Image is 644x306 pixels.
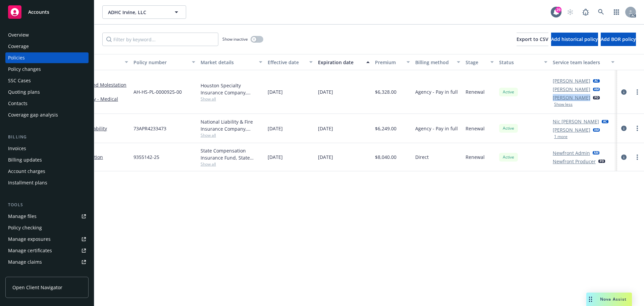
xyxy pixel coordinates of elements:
a: Switch app [610,5,623,19]
div: Premium [375,59,402,66]
a: circleInformation [620,88,628,96]
span: Show all [201,161,262,167]
button: Service team leaders [550,54,617,70]
a: Policies [5,52,89,63]
span: Show all [201,96,262,102]
span: [DATE] [318,154,333,161]
span: [DATE] [318,88,333,95]
a: Account charges [5,166,89,177]
span: Renewal [466,88,485,95]
span: AH-HS-PL-0000925-00 [133,88,182,95]
div: Account charges [8,166,45,177]
div: Houston Specialty Insurance Company, Houston Specialty Insurance Company, RT Specialty Insurance ... [201,82,262,96]
div: 29 [555,7,561,13]
span: 73APR4233473 [133,125,166,132]
div: Overview [8,30,29,40]
div: Invoices [8,143,26,154]
a: Invoices [5,143,89,154]
a: Contacts [5,98,89,109]
a: SSC Cases [5,75,89,86]
div: Manage exposures [8,234,51,245]
div: Policy checking [8,222,42,233]
a: [PERSON_NAME] [553,126,590,133]
div: Policy number [133,59,188,66]
div: Expiration date [318,59,362,66]
div: Coverage gap analysis [8,110,58,120]
a: Nic [PERSON_NAME] [553,118,599,125]
a: Manage exposures [5,234,89,245]
div: State Compensation Insurance Fund, State Compensation Insurance Fund (SCIF) [201,147,262,161]
span: Open Client Navigator [12,284,62,291]
input: Filter by keyword... [102,33,218,46]
span: Show all [201,132,262,138]
div: Market details [201,59,255,66]
div: Drag to move [586,293,595,306]
span: $6,328.00 [375,88,396,95]
a: Newfront Producer [553,158,596,165]
div: Manage files [8,211,37,222]
div: Tools [5,202,89,208]
a: [PERSON_NAME] [553,94,590,101]
a: [PERSON_NAME] [553,77,590,84]
span: Export to CSV [517,36,548,42]
a: Manage files [5,211,89,222]
a: more [633,153,641,161]
div: Coverage [8,41,29,52]
span: $6,249.00 [375,125,396,132]
a: Policy checking [5,222,89,233]
span: Nova Assist [600,296,627,302]
div: Manage claims [8,257,42,267]
button: Status [496,54,550,70]
a: [PERSON_NAME] [553,86,590,93]
span: Add BOR policy [601,36,636,42]
button: Add BOR policy [601,33,636,46]
div: SSC Cases [8,75,31,86]
a: Report a Bug [579,5,592,19]
button: Show less [554,102,573,106]
span: Active [502,154,515,160]
div: Service team leaders [553,59,607,66]
button: Policy number [131,54,198,70]
span: Renewal [466,125,485,132]
a: Billing updates [5,155,89,165]
div: Policy changes [8,64,41,75]
button: Expiration date [315,54,372,70]
a: more [633,88,641,96]
div: Contacts [8,98,28,109]
div: Billing [5,134,89,140]
a: Quoting plans [5,87,89,97]
div: Effective date [268,59,305,66]
a: Coverage gap analysis [5,110,89,120]
span: [DATE] [268,88,283,95]
div: Manage BORs [8,268,40,279]
button: Export to CSV [517,33,548,46]
span: [DATE] [318,125,333,132]
button: ADHC Irvine, LLC [102,5,186,19]
span: Renewal [466,154,485,161]
a: Policy changes [5,64,89,75]
button: Market details [198,54,265,70]
span: Direct [415,154,429,161]
a: more [633,124,641,132]
div: Manage certificates [8,245,52,256]
span: [DATE] [268,154,283,161]
span: Show inactive [222,36,248,42]
span: 9355142-25 [133,154,159,161]
span: $8,040.00 [375,154,396,161]
a: Manage claims [5,257,89,267]
div: Policies [8,52,25,63]
span: Active [502,125,515,131]
span: Agency - Pay in full [415,88,458,95]
button: Stage [463,54,496,70]
button: Add historical policy [551,33,598,46]
span: Add historical policy [551,36,598,42]
div: National Liability & Fire Insurance Company, Berkshire Hathaway Specialty Insurance, Gorst and Co... [201,118,262,132]
a: Start snowing [563,5,577,19]
a: Overview [5,30,89,40]
button: Effective date [265,54,315,70]
button: 1 more [554,135,568,139]
a: Coverage [5,41,89,52]
span: [DATE] [268,125,283,132]
div: Stage [466,59,486,66]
